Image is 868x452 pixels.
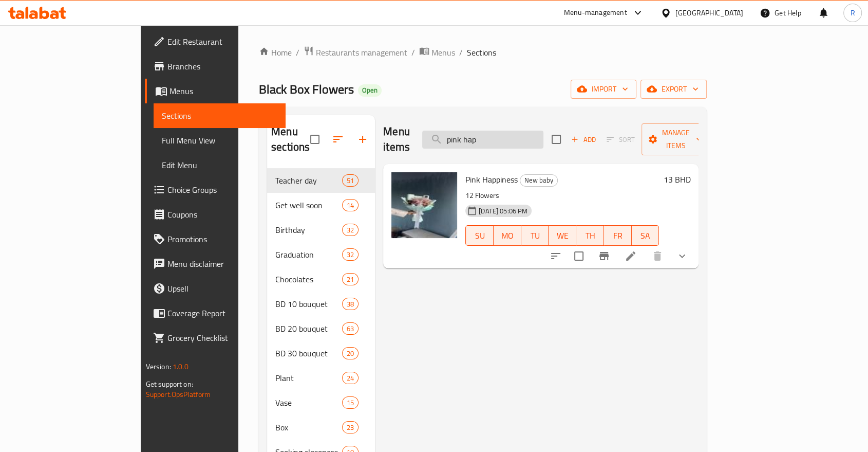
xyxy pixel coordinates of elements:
h6: 13 BHD [663,172,690,187]
span: Birthday [275,224,342,236]
div: Menu-management [564,7,627,19]
span: Sort sections [326,127,350,152]
div: Teacher day51 [267,168,375,193]
span: WE [553,228,572,243]
span: TU [525,228,545,243]
a: Support.OpsPlatform [146,388,211,401]
a: Edit Menu [154,153,286,177]
a: Sections [154,103,286,128]
span: 32 [343,250,358,260]
button: Add section [350,127,375,152]
div: items [342,199,358,211]
span: Plant [275,372,342,384]
span: Add [570,134,597,146]
a: Edit menu item [625,250,637,262]
span: BD 10 bouquet [275,298,342,310]
button: Branch-specific-item [592,244,616,268]
div: [GEOGRAPHIC_DATA] [675,7,743,19]
h2: Menu sections [271,124,310,155]
a: Branches [145,54,286,79]
span: BD 30 bouquet [275,347,342,359]
span: Grocery Checklist [167,332,277,344]
span: Edit Restaurant [167,35,277,48]
div: Graduation32 [267,242,375,267]
button: MO [494,225,521,246]
span: Select all sections [304,129,326,150]
span: Menu disclaimer [167,258,277,270]
span: Box [275,421,342,433]
li: / [411,46,415,59]
span: SU [470,228,489,243]
a: Upsell [145,276,286,301]
div: Get well soon14 [267,193,375,218]
nav: breadcrumb [259,46,707,59]
span: Sections [162,110,277,122]
span: Choice Groups [167,184,277,196]
div: New baby [520,174,558,187]
div: items [342,248,358,261]
input: search [422,131,543,149]
svg: Show Choices [676,250,688,262]
button: Manage items [641,123,710,155]
button: TH [576,225,604,246]
span: Add item [567,132,600,148]
span: Vase [275,396,342,409]
span: 14 [343,201,358,210]
p: 12 Flowers [465,189,659,202]
a: Grocery Checklist [145,326,286,350]
span: New baby [520,174,557,186]
span: TH [580,228,600,243]
span: 38 [343,299,358,309]
button: delete [645,244,670,268]
span: FR [608,228,628,243]
button: FR [604,225,632,246]
div: Vase15 [267,390,375,415]
a: Promotions [145,227,286,251]
span: Menus [169,85,277,97]
span: Pink Happiness [465,172,518,187]
span: Restaurants management [316,46,407,59]
li: / [459,46,463,59]
span: 21 [343,275,358,284]
div: BD 30 bouquet20 [267,341,375,366]
div: Chocolates21 [267,267,375,292]
span: Select section first [600,132,641,148]
span: 20 [343,349,358,358]
span: Chocolates [275,273,342,285]
div: items [342,396,358,409]
div: items [342,174,358,187]
span: Menus [431,46,455,59]
div: Open [358,84,382,97]
button: TU [521,225,549,246]
span: Graduation [275,248,342,261]
button: SA [632,225,659,246]
span: Get support on: [146,377,193,391]
span: Manage items [650,126,702,152]
a: Menus [145,79,286,103]
li: / [296,46,299,59]
button: export [640,80,707,99]
span: Full Menu View [162,134,277,147]
div: BD 20 bouquet63 [267,316,375,341]
span: Teacher day [275,174,342,187]
div: BD 10 bouquet38 [267,292,375,316]
button: Add [567,132,600,148]
span: import [579,83,628,96]
button: show more [670,244,694,268]
div: Box23 [267,415,375,440]
span: 1.0.0 [173,360,188,373]
div: Get well soon [275,199,342,211]
div: items [342,298,358,310]
span: Sections [467,46,496,59]
span: Select to update [568,245,590,267]
a: Menus [419,46,455,59]
span: Select section [545,129,567,150]
span: R [850,7,855,19]
div: Birthday32 [267,218,375,242]
span: 24 [343,373,358,383]
span: Upsell [167,282,277,295]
